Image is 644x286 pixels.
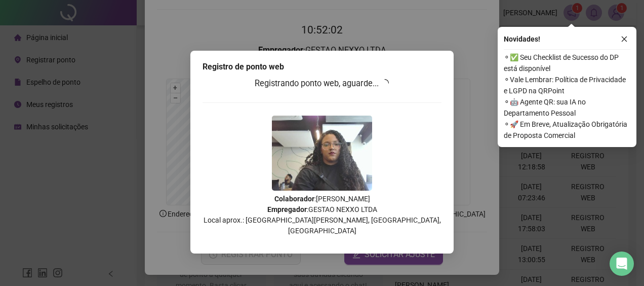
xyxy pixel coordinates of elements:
span: ⚬ 🤖 Agente QR: sua IA no Departamento Pessoal [504,96,630,119]
span: Novidades ! [504,33,540,45]
span: ⚬ ✅ Seu Checklist de Sucesso do DP está disponível [504,52,630,74]
span: close [621,35,628,43]
span: ⚬ 🚀 Em Breve, Atualização Obrigatória de Proposta Comercial [504,119,630,141]
strong: Empregador [267,205,307,213]
span: ⚬ Vale Lembrar: Política de Privacidade e LGPD na QRPoint [504,74,630,96]
div: Open Intercom Messenger [610,252,634,276]
img: 9k= [272,116,372,191]
strong: Colaborador [274,195,314,203]
div: Registro de ponto web [203,61,441,73]
h3: Registrando ponto web, aguarde... [203,77,441,90]
p: : [PERSON_NAME] : GESTAO NEXXO LTDA Local aprox.: [GEOGRAPHIC_DATA][PERSON_NAME], [GEOGRAPHIC_DAT... [203,194,441,236]
span: loading [379,77,391,89]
